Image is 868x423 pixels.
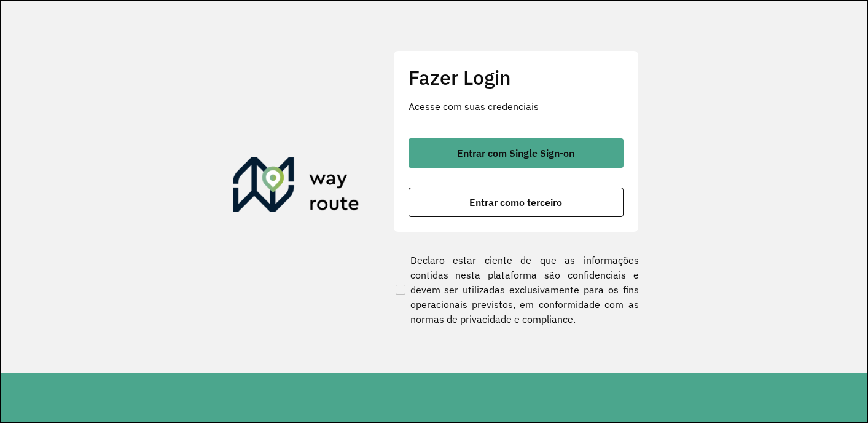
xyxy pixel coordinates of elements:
[393,253,639,326] label: Declaro estar ciente de que as informações contidas nesta plataforma são confidenciais e devem se...
[409,99,624,114] p: Acesse com suas credenciais
[457,148,574,158] span: Entrar com Single Sign-on
[409,66,624,89] h2: Fazer Login
[409,188,624,217] button: button
[233,157,359,216] img: Roteirizador AmbevTech
[409,138,624,168] button: button
[469,197,562,207] span: Entrar como terceiro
